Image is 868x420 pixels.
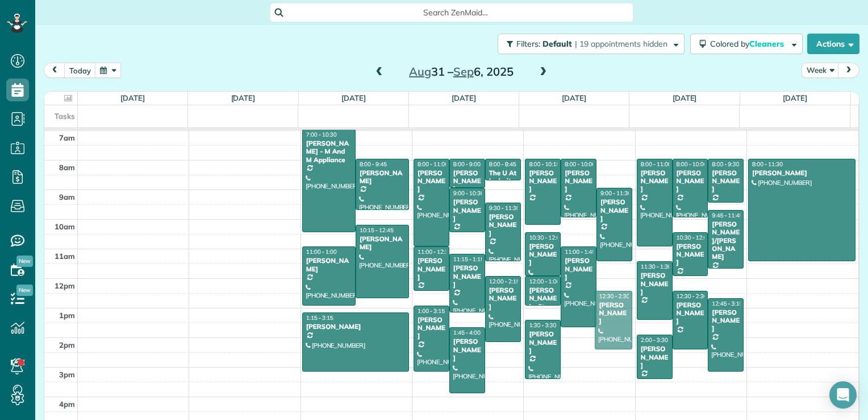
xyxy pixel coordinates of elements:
span: 8:00 - 9:00 [453,160,481,168]
div: [PERSON_NAME] - [PERSON_NAME] [453,169,482,218]
div: [PERSON_NAME] - M And M Appliance [306,139,352,164]
span: 11:00 - 1:00 [306,248,337,256]
span: 8:00 - 10:00 [677,160,707,168]
span: Default [542,39,573,49]
span: 11:00 - 12:30 [418,248,452,256]
span: 1pm [59,311,75,320]
a: [DATE] [562,93,586,102]
div: [PERSON_NAME] [564,169,593,193]
button: next [838,63,859,78]
span: 11:00 - 1:45 [565,248,595,256]
span: 8:00 - 9:45 [360,160,387,168]
a: Filters: Default | 19 appointments hidden [492,34,685,54]
button: prev [44,63,65,78]
div: [PERSON_NAME] [306,323,406,331]
span: 3pm [59,370,75,379]
span: Tasks [55,112,75,121]
span: 10:30 - 12:00 [677,234,711,241]
div: [PERSON_NAME] [489,213,518,237]
span: Cleaners [749,39,786,49]
a: [DATE] [673,93,697,102]
a: [DATE] [783,93,807,102]
span: 12:30 - 2:30 [599,293,629,300]
button: Filters: Default | 19 appointments hidden [498,34,685,54]
a: [DATE] [341,93,366,102]
span: 9am [59,192,75,201]
div: [PERSON_NAME] [640,345,669,369]
a: [DATE] [120,93,145,102]
span: 8:00 - 8:45 [489,160,516,168]
a: [DATE] [452,93,476,102]
span: 12:00 - 2:15 [489,278,520,285]
span: 11am [55,252,75,261]
span: 10:15 - 12:45 [360,227,394,234]
div: [PERSON_NAME] [676,301,705,326]
span: 9:30 - 11:30 [489,204,520,212]
span: 1:45 - 4:00 [453,329,481,336]
div: Open Intercom Messenger [829,381,857,409]
div: [PERSON_NAME] [489,286,518,311]
span: Sep [453,64,474,79]
div: [PERSON_NAME] [417,257,446,281]
div: [PERSON_NAME]/[PERSON_NAME] [711,220,740,261]
span: 8:00 - 10:00 [565,160,595,168]
span: New [16,285,33,296]
span: 1:15 - 3:15 [306,314,333,322]
button: today [64,63,96,78]
span: 1:00 - 3:15 [418,307,445,315]
span: 10am [55,222,75,231]
div: [PERSON_NAME] [528,242,557,267]
span: 12:45 - 3:15 [712,300,742,307]
div: [PERSON_NAME] [676,169,705,193]
span: 8am [59,163,75,172]
span: 12:30 - 2:30 [677,293,707,300]
span: New [16,256,33,267]
span: 1:30 - 3:30 [529,322,556,329]
div: [PERSON_NAME] [598,301,628,326]
div: [PERSON_NAME] [752,169,852,177]
button: Week [802,63,839,78]
span: 7am [59,133,75,142]
span: 10:30 - 12:00 [529,234,563,241]
div: [PERSON_NAME] [528,169,557,193]
div: [PERSON_NAME] [359,169,406,186]
span: 9:00 - 11:30 [600,190,631,197]
span: 8:00 - 10:15 [529,160,560,168]
span: 9:00 - 10:30 [453,190,484,197]
span: 11:30 - 1:30 [641,263,671,270]
span: 8:00 - 11:00 [418,160,448,168]
div: [PERSON_NAME] [676,242,705,267]
div: The U At Ledroit [489,169,518,186]
div: [PERSON_NAME] [640,169,669,193]
span: 2:00 - 3:30 [641,336,668,344]
div: [PERSON_NAME] - Btn Systems [528,286,557,319]
span: 2pm [59,340,75,349]
div: [PERSON_NAME] [417,169,446,193]
span: Filters: [516,39,540,49]
button: Colored byCleaners [690,34,803,54]
div: [PERSON_NAME] [711,169,740,193]
h2: 31 – 6, 2025 [390,65,532,78]
div: [PERSON_NAME] [453,198,482,223]
span: 4pm [59,400,75,409]
div: [PERSON_NAME] [711,308,740,333]
div: [PERSON_NAME] [640,271,669,296]
span: 11:15 - 1:15 [453,256,484,263]
span: 9:45 - 11:45 [712,212,742,219]
div: [PERSON_NAME] [417,316,446,340]
span: 8:00 - 11:00 [641,160,671,168]
button: Actions [807,34,859,54]
span: | 19 appointments hidden [575,39,667,49]
span: 7:00 - 10:30 [306,131,337,138]
div: [PERSON_NAME] [453,337,482,362]
div: [PERSON_NAME] [306,257,352,273]
div: [PERSON_NAME] [359,235,406,252]
div: [PERSON_NAME] [528,330,557,355]
span: 12:00 - 1:00 [529,278,560,285]
div: [PERSON_NAME] [453,264,482,289]
span: 8:00 - 9:30 [712,160,739,168]
span: 8:00 - 11:30 [752,160,783,168]
span: Colored by [710,39,788,49]
span: Aug [409,64,431,79]
a: [DATE] [231,93,256,102]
